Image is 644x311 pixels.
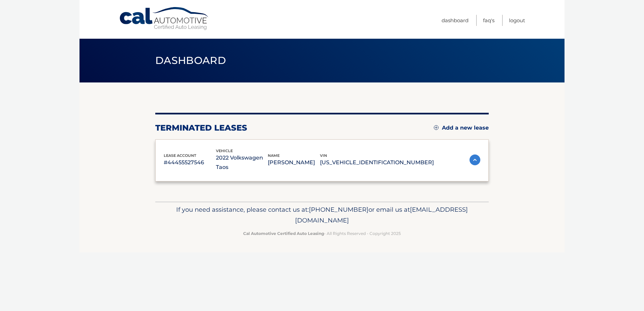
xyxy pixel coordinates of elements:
p: - All Rights Reserved - Copyright 2025 [160,230,484,237]
span: vehicle [216,148,233,153]
p: [US_VEHICLE_IDENTIFICATION_NUMBER] [320,158,434,167]
span: lease account [164,153,196,158]
p: 2022 Volkswagen Taos [216,153,268,172]
a: FAQ's [483,15,494,26]
h2: terminated leases [155,123,247,133]
a: Dashboard [442,15,469,26]
a: Cal Automotive [119,7,210,31]
span: vin [320,153,327,158]
span: Dashboard [155,54,226,67]
a: Add a new lease [434,125,489,131]
img: add.svg [434,125,439,130]
strong: Cal Automotive Certified Auto Leasing [243,231,324,236]
p: [PERSON_NAME] [268,158,320,167]
span: name [268,153,280,158]
p: If you need assistance, please contact us at: or email us at [160,204,484,226]
p: #44455527546 [164,158,216,167]
img: accordion-active.svg [470,154,480,165]
a: Logout [509,15,525,26]
span: [PHONE_NUMBER] [309,206,368,213]
span: [EMAIL_ADDRESS][DOMAIN_NAME] [295,206,468,224]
